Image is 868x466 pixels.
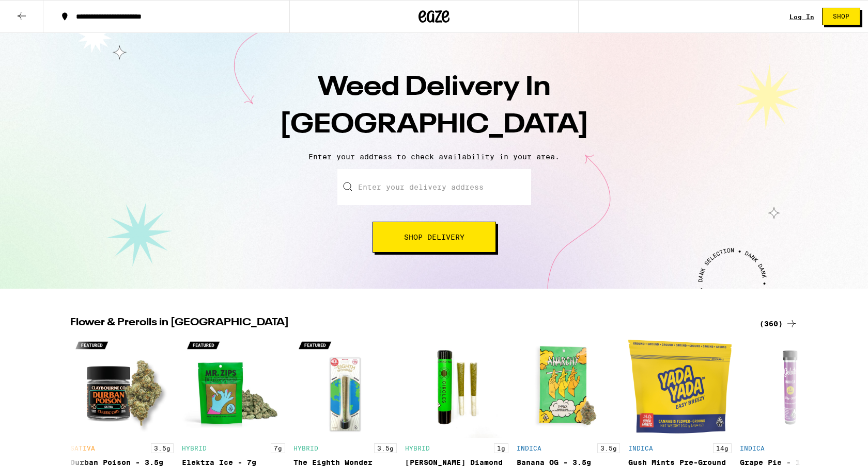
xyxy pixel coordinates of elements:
[822,8,860,25] button: Shop
[70,335,174,438] img: Claybourne Co. - Durban Poison - 3.5g
[740,445,765,452] p: INDICA
[374,443,397,453] p: 3.5g
[628,445,653,452] p: INDICA
[405,445,430,452] p: HYBRID
[10,153,858,161] p: Enter your address to check availability in your area.
[833,13,849,20] span: Shop
[517,445,541,452] p: INDICA
[760,318,798,330] a: (360)
[517,335,620,438] img: Anarchy - Banana OG - 3.5g
[151,443,174,453] p: 3.5g
[70,318,747,330] h2: Flower & Prerolls in [GEOGRAPHIC_DATA]
[182,335,285,438] img: Mr. Zips - Elektra Ice - 7g
[271,443,285,453] p: 7g
[405,335,508,438] img: Circles Eclipse - Runtz Diamond Infused 2-Pack - 1g
[494,443,508,453] p: 1g
[253,69,615,144] h1: Weed Delivery In
[628,335,732,438] img: Yada Yada - Gush Mints Pre-Ground - 14g
[70,445,95,452] p: SATIVA
[789,13,814,20] div: Log In
[280,112,589,139] span: [GEOGRAPHIC_DATA]
[293,335,397,438] img: Froot - The Eighth Wonder Infused - 3.5g
[293,445,318,452] p: HYBRID
[597,443,620,453] p: 3.5g
[404,234,464,241] span: Shop Delivery
[337,169,531,205] input: Enter your delivery address
[182,445,207,452] p: HYBRID
[740,335,843,438] img: Gelato - Grape Pie - 1g
[373,222,496,253] button: Shop Delivery
[713,443,732,453] p: 14g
